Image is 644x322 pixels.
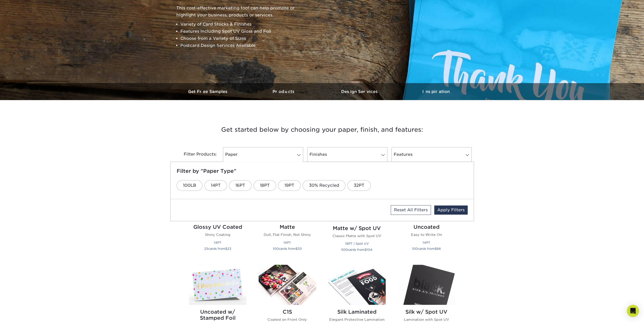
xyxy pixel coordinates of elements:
small: 14PT [423,241,430,244]
a: Apply Filters [434,205,468,215]
a: Paper [223,147,303,162]
a: Products [246,83,322,100]
small: cards from [341,248,372,252]
a: 14PT [204,180,227,191]
span: 500 [341,248,348,252]
span: $ [365,248,367,252]
img: Silk w/ Spot UV Postcards [398,265,455,305]
span: 30 [298,247,302,251]
p: Elegant Protective Lamination [328,317,386,322]
a: 30% Recycled [303,180,345,191]
span: $ [296,247,298,251]
small: cards from [273,247,302,251]
h2: Matte w/ Spot UV [328,225,386,231]
a: 18PT [254,180,276,191]
h2: Silk Laminated [328,309,386,315]
h2: Silk w/ Spot UV [398,309,455,315]
p: Dull, Flat Finish, Not Shiny [259,232,316,237]
p: Easy to Write On [398,232,455,237]
h2: Glossy UV Coated [189,224,246,230]
div: Open Intercom Messenger [627,305,639,317]
small: cards from [412,247,441,251]
a: Design Services [322,83,398,100]
div: Filter Products: [170,147,221,162]
li: Features Including Spot UV Gloss and Foil [180,28,303,35]
span: 23 [227,247,231,251]
p: Shiny Coating [189,232,246,237]
a: Reset All Filters [391,205,431,215]
span: 100 [273,247,279,251]
h2: Uncoated [398,224,455,230]
h3: Design Services [322,89,398,94]
a: 100LB [177,180,202,191]
img: Uncoated w/ Stamped Foil Postcards [189,265,246,305]
small: 16PT | Spot UV [345,242,369,245]
img: Silk Laminated Postcards [328,265,386,305]
span: 25 [204,247,208,251]
h3: Get started below by choosing your paper, finish, and features: [174,118,470,141]
small: 14PT [214,241,221,244]
a: Features [391,147,472,162]
h5: Filter by "Paper Type" [177,168,468,174]
p: Lamination with Spot UV [398,317,455,322]
h2: Uncoated w/ Stamped Foil [189,309,246,321]
p: This cost-effective marketing tool can help promote or highlight your business, products or servi... [176,5,303,19]
iframe: Google Customer Reviews [1,307,43,320]
h3: Products [246,89,322,94]
small: cards from [204,247,231,251]
h3: Inspiration [398,89,474,94]
h2: C1S [259,309,316,315]
p: Classic Matte with Spot UV [328,233,386,238]
h3: Get Free Samples [170,89,246,94]
a: Get Free Samples [170,83,246,100]
a: 16PT [229,180,252,191]
span: 66 [437,247,441,251]
li: Postcard Design Services Available [180,42,303,49]
img: C1S Postcards [259,265,316,305]
a: 32PT [347,180,371,191]
small: 14PT [283,241,291,244]
p: Coated on Front Only [259,317,316,322]
li: Choose from a Variety of Sizes [180,35,303,42]
a: Finishes [307,147,387,162]
span: $ [435,247,437,251]
a: Inspiration [398,83,474,100]
span: 104 [367,248,372,252]
h2: Matte [259,224,316,230]
span: 100 [412,247,418,251]
span: $ [225,247,227,251]
li: Variety of Card Stocks & Finishes [180,21,303,28]
a: 19PT [278,180,301,191]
